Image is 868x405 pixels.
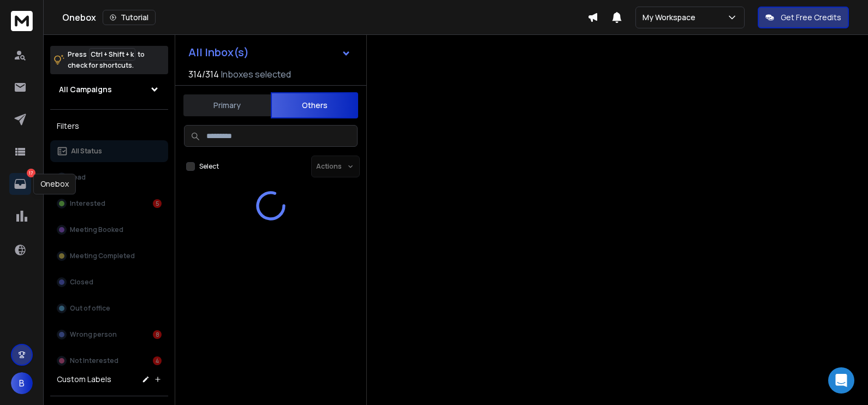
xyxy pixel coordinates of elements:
h1: All Campaigns [59,84,112,95]
h3: Inboxes selected [221,68,291,81]
p: My Workspace [643,12,700,23]
button: Primary [183,93,271,117]
div: Onebox [33,174,76,194]
div: Onebox [62,10,587,25]
a: 17 [9,173,31,195]
p: 17 [27,169,35,177]
span: 314 / 314 [188,68,219,81]
button: All Inbox(s) [180,41,360,63]
h3: Custom Labels [57,374,111,385]
button: All Campaigns [50,79,168,100]
h3: Filters [50,118,168,134]
button: Tutorial [103,10,156,25]
span: Ctrl + Shift + k [89,48,135,61]
button: Others [271,92,358,118]
button: B [11,372,33,394]
h1: All Inbox(s) [188,47,249,58]
label: Select [199,162,219,171]
p: Get Free Credits [781,12,841,23]
p: Press to check for shortcuts. [68,49,145,71]
button: Get Free Credits [758,7,849,28]
div: Open Intercom Messenger [828,367,854,394]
